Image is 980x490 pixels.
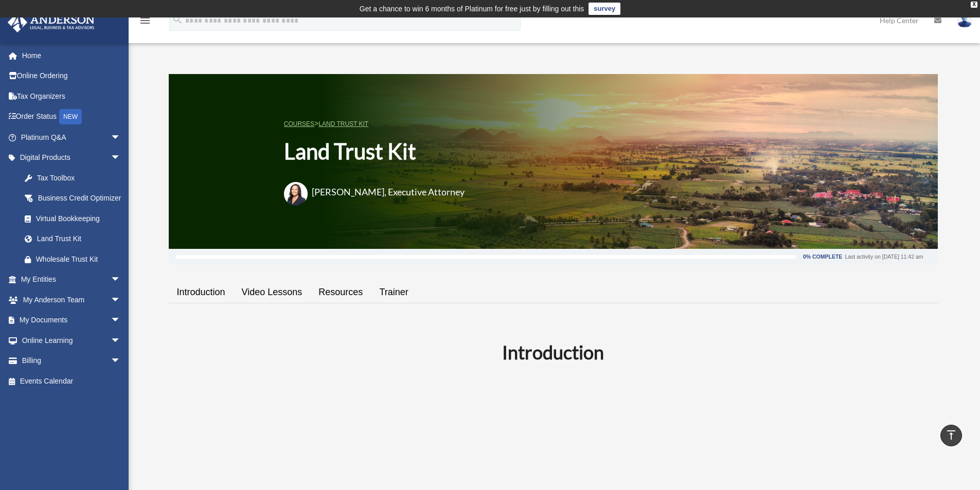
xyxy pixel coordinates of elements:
[14,168,136,188] a: Tax Toolbox
[36,192,123,205] div: Business Credit Optimizer
[284,136,477,167] h1: Land Trust Kit
[284,117,477,130] p: >
[589,3,620,15] a: survey
[957,13,972,28] img: User Pic
[14,208,136,229] a: Virtual Bookkeeping
[7,269,136,290] a: My Entitiesarrow_drop_down
[284,182,308,206] img: Amanda-Wylanda.png
[36,212,123,225] div: Virtual Bookkeeping
[360,3,584,15] div: Get a chance to win 6 months of Platinum for free just by filling out this
[7,127,136,148] a: Platinum Q&Aarrow_drop_down
[7,148,136,168] a: Digital Productsarrow_drop_down
[7,66,136,86] a: Online Ordering
[111,289,131,311] span: arrow_drop_down
[845,254,923,260] div: Last activity on [DATE] 11:42 am
[284,120,314,128] a: COURSES
[971,2,977,8] div: close
[234,278,311,307] a: Video Lessons
[139,14,151,27] i: menu
[111,310,131,331] span: arrow_drop_down
[111,351,131,372] span: arrow_drop_down
[59,109,82,124] div: NEW
[7,86,136,106] a: Tax Organizers
[7,330,136,351] a: Online Learningarrow_drop_down
[371,278,416,307] a: Trainer
[14,249,136,269] a: Wholesale Trust Kit
[14,229,131,249] a: Land Trust Kit
[36,172,123,185] div: Tax Toolbox
[7,289,136,310] a: My Anderson Teamarrow_drop_down
[5,12,98,32] img: Anderson Advisors Platinum Portal
[36,253,123,266] div: Wholesale Trust Kit
[312,186,465,198] h3: [PERSON_NAME], Executive Attorney
[7,106,136,128] a: Order StatusNEW
[7,310,136,331] a: My Documentsarrow_drop_down
[14,188,136,209] a: Business Credit Optimizer
[139,18,151,27] a: menu
[803,254,842,260] div: 0% Complete
[111,148,131,169] span: arrow_drop_down
[7,351,136,371] a: Billingarrow_drop_down
[169,278,234,307] a: Introduction
[111,330,131,351] span: arrow_drop_down
[7,45,136,66] a: Home
[945,429,957,441] i: vertical_align_top
[172,14,183,25] i: search
[111,127,131,148] span: arrow_drop_down
[940,425,962,446] a: vertical_align_top
[36,232,118,245] div: Land Trust Kit
[111,269,131,291] span: arrow_drop_down
[318,120,368,128] a: Land Trust Kit
[310,278,371,307] a: Resources
[7,371,136,391] a: Events Calendar
[175,339,932,365] h2: Introduction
